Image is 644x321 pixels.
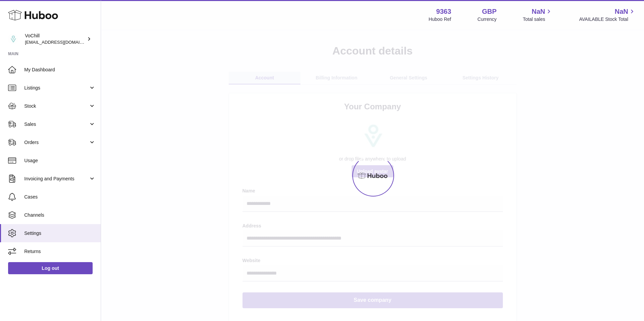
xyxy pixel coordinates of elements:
strong: 9363 [436,7,451,16]
span: My Dashboard [24,67,96,73]
span: NaN [532,7,545,16]
span: [EMAIL_ADDRESS][DOMAIN_NAME] [25,39,99,45]
a: Log out [8,262,93,274]
span: NaN [615,7,628,16]
span: AVAILABLE Stock Total [579,16,636,23]
span: Listings [24,85,89,91]
span: Total sales [523,16,553,23]
span: Stock [24,103,89,109]
img: internalAdmin-9363@internal.huboo.com [8,34,18,44]
span: Sales [24,121,89,128]
a: NaN Total sales [523,7,553,23]
strong: GBP [482,7,496,16]
span: Usage [24,157,96,164]
span: Cases [24,194,96,200]
a: NaN AVAILABLE Stock Total [579,7,636,23]
span: Channels [24,212,96,218]
div: VoChill [25,33,86,45]
div: Currency [478,16,497,23]
span: Invoicing and Payments [24,176,89,182]
span: Returns [24,248,96,255]
span: Orders [24,139,89,146]
span: Settings [24,230,96,237]
div: Huboo Ref [429,16,451,23]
